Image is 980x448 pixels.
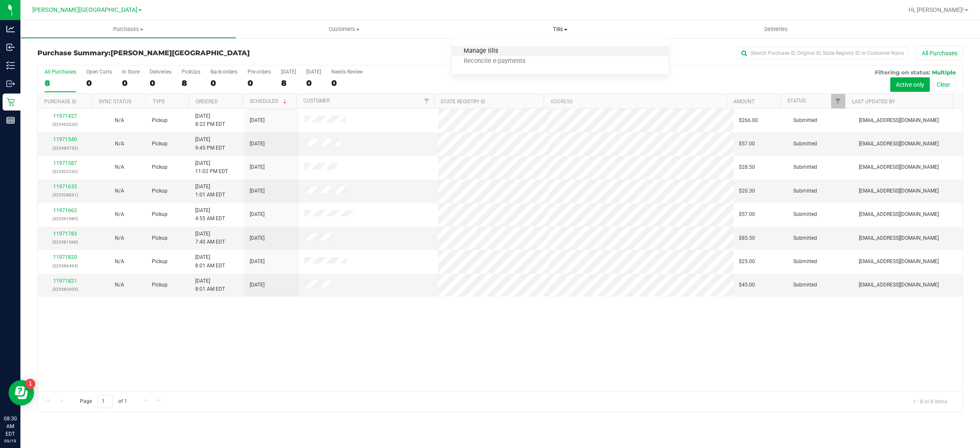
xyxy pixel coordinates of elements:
[152,116,168,125] span: Pickup
[115,258,124,264] span: Not Applicable
[43,215,87,223] p: (325561980)
[115,282,124,288] span: Not Applicable
[21,26,236,33] span: Purchases
[916,46,963,60] button: All Purchases
[452,26,668,33] span: Tills
[152,258,168,266] span: Pickup
[195,230,225,246] span: [DATE] 7:40 AM EDT
[250,116,265,125] span: [DATE]
[150,69,171,75] div: Deliveries
[53,254,77,260] a: 11971820
[37,49,346,57] h3: Purchase Summary:
[250,258,265,266] span: [DATE]
[53,136,77,142] a: 11971540
[6,43,15,51] inline-svg: Inbound
[859,234,939,242] span: [EMAIL_ADDRESS][DOMAIN_NAME]
[211,69,237,75] div: Back-orders
[452,48,510,55] span: Manage tills
[237,26,452,33] span: Customers
[6,61,15,70] inline-svg: Inventory
[20,20,236,38] a: Purchases
[306,69,321,75] div: [DATE]
[793,234,817,242] span: Submitted
[115,188,124,194] span: Not Applicable
[45,78,76,88] div: 8
[859,187,939,195] span: [EMAIL_ADDRESS][DOMAIN_NAME]
[753,26,799,33] span: Deliveries
[111,49,250,57] span: [PERSON_NAME][GEOGRAPHIC_DATA]
[43,120,87,128] p: (325463220)
[195,112,225,128] span: [DATE] 8:22 PM EDT
[787,98,806,104] a: Status
[182,78,200,88] div: 8
[793,281,817,289] span: Submitted
[195,183,225,199] span: [DATE] 1:01 AM EDT
[43,238,87,246] p: (325581568)
[739,116,758,125] span: $266.00
[890,77,930,92] button: Active only
[739,234,755,242] span: $85.50
[43,285,87,293] p: (325582905)
[152,281,168,289] span: Pickup
[859,116,939,125] span: [EMAIL_ADDRESS][DOMAIN_NAME]
[331,78,363,88] div: 0
[115,117,124,123] span: Not Applicable
[739,187,755,195] span: $20.30
[248,69,271,75] div: Pre-orders
[32,6,137,14] span: [PERSON_NAME][GEOGRAPHIC_DATA]
[793,140,817,148] span: Submitted
[739,210,755,218] span: $57.00
[150,78,171,88] div: 0
[331,69,363,75] div: Needs Review
[152,140,168,148] span: Pickup
[115,234,124,242] button: N/A
[6,79,15,88] inline-svg: Outbound
[793,163,817,171] span: Submitted
[248,78,271,88] div: 0
[43,191,87,199] p: (325528831)
[6,116,15,125] inline-svg: Reports
[115,281,124,289] button: N/A
[250,163,265,171] span: [DATE]
[303,98,330,104] a: Customer
[452,20,668,38] a: Tills Manage tills Reconcile e-payments
[115,235,124,241] span: Not Applicable
[250,234,265,242] span: [DATE]
[115,258,124,266] button: N/A
[793,187,817,195] span: Submitted
[122,78,140,88] div: 0
[250,98,288,104] a: Scheduled
[25,379,35,389] iframe: Resource center unread badge
[831,94,845,108] a: Filter
[452,58,537,65] span: Reconcile e-payments
[99,99,131,105] a: Sync Status
[122,69,140,75] div: In Store
[53,231,77,237] a: 11971783
[281,78,296,88] div: 8
[195,207,225,223] span: [DATE] 4:55 AM EDT
[6,25,15,33] inline-svg: Analytics
[196,99,218,105] a: Ordered
[195,253,225,269] span: [DATE] 8:01 AM EDT
[852,99,895,105] a: Last Updated By
[739,258,755,266] span: $25.00
[739,281,755,289] span: $45.00
[97,395,113,408] input: 1
[793,210,817,218] span: Submitted
[44,99,77,105] a: Purchase ID
[152,234,168,242] span: Pickup
[43,167,87,176] p: (325502230)
[250,210,265,218] span: [DATE]
[4,438,17,444] p: 09/19
[152,187,168,195] span: Pickup
[859,163,939,171] span: [EMAIL_ADDRESS][DOMAIN_NAME]
[859,258,939,266] span: [EMAIL_ADDRESS][DOMAIN_NAME]
[859,210,939,218] span: [EMAIL_ADDRESS][DOMAIN_NAME]
[544,94,726,109] th: Address
[668,20,884,38] a: Deliveries
[53,278,77,284] a: 11971821
[932,69,956,76] span: Multiple
[859,281,939,289] span: [EMAIL_ADDRESS][DOMAIN_NAME]
[306,78,321,88] div: 0
[909,6,964,13] span: Hi, [PERSON_NAME]!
